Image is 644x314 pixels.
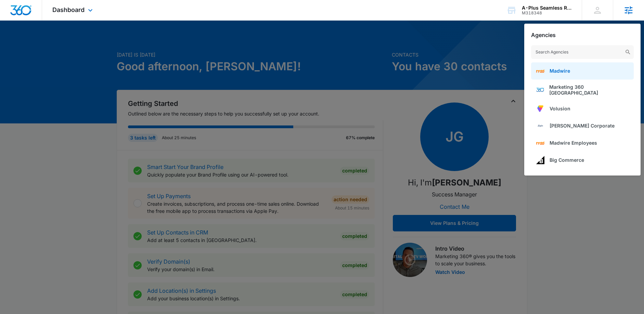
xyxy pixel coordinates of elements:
input: Search Agencies [531,45,634,59]
a: Big Commerce [531,152,634,169]
a: Madwire [531,62,634,80]
div: account id [522,11,572,15]
h2: Agencies [531,32,556,38]
span: Big Commerce [550,157,584,163]
span: [PERSON_NAME] Corporate [550,123,615,129]
a: [PERSON_NAME] Corporate [531,117,634,134]
a: Marketing 360 [GEOGRAPHIC_DATA] [531,80,634,100]
span: Madwire Employees [550,140,597,146]
a: Volusion [531,100,634,117]
a: Madwire Employees [531,134,634,152]
div: account name [522,5,572,11]
span: Volusion [550,106,570,111]
span: Dashboard [52,6,85,13]
span: Marketing 360 [GEOGRAPHIC_DATA] [549,84,629,96]
span: Madwire [550,68,570,74]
